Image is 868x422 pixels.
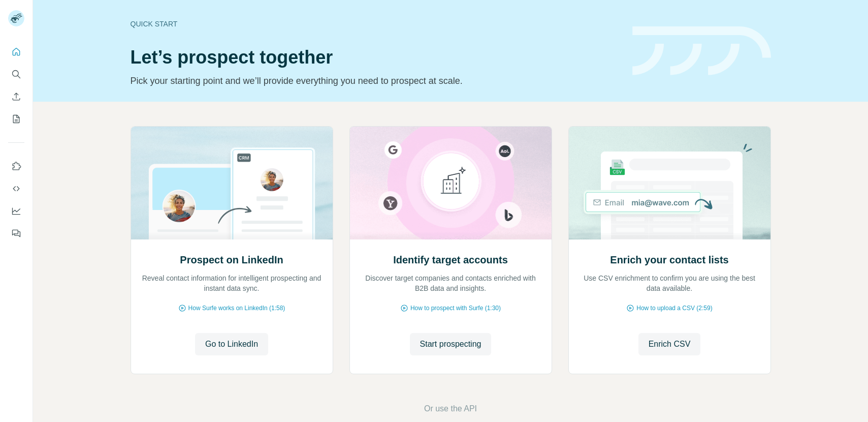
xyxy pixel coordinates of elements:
[8,110,24,128] button: My lists
[205,338,258,350] span: Go to LinkedIn
[180,253,283,267] h2: Prospect on LinkedIn
[349,127,552,239] img: Identify target accounts
[8,43,24,61] button: Quick start
[420,338,481,350] span: Start prospecting
[568,127,771,239] img: Enrich your contact lists
[8,87,24,106] button: Enrich CSV
[579,273,760,293] p: Use CSV enrichment to confirm you are using the best data available.
[8,202,24,220] button: Dashboard
[8,179,24,198] button: Use Surfe API
[141,273,323,293] p: Reveal contact information for intelligent prospecting and instant data sync.
[8,224,24,243] button: Feedback
[8,65,24,83] button: Search
[636,304,712,313] span: How to upload a CSV (2:59)
[424,403,477,415] button: Or use the API
[649,338,691,350] span: Enrich CSV
[131,19,620,29] div: Quick start
[131,74,620,88] p: Pick your starting point and we’ll provide everything you need to prospect at scale.
[360,273,541,293] p: Discover target companies and contacts enriched with B2B data and insights.
[393,253,508,267] h2: Identify target accounts
[188,304,285,313] span: How Surfe works on LinkedIn (1:58)
[638,333,701,355] button: Enrich CSV
[410,304,501,313] span: How to prospect with Surfe (1:30)
[131,127,333,239] img: Prospect on LinkedIn
[195,333,268,355] button: Go to LinkedIn
[610,253,728,267] h2: Enrich your contact lists
[632,26,771,76] img: banner
[131,47,620,68] h1: Let’s prospect together
[410,333,492,355] button: Start prospecting
[8,157,24,175] button: Use Surfe on LinkedIn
